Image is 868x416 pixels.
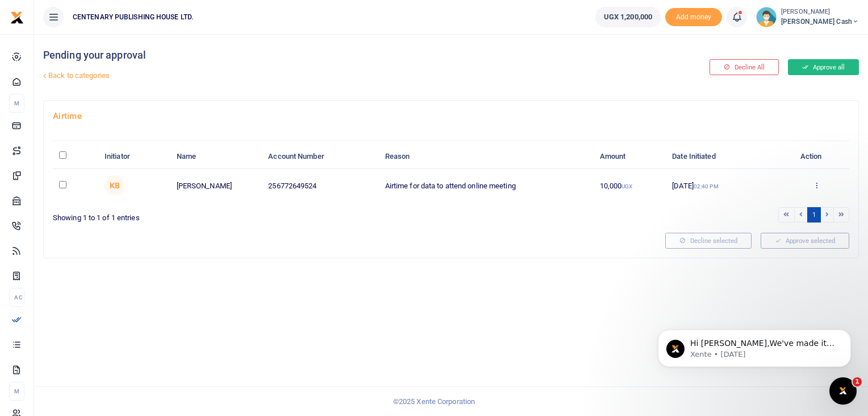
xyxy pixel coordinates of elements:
td: 256772649524 [262,169,378,202]
span: UGX 1,200,000 [604,11,652,23]
a: profile-user [PERSON_NAME] [PERSON_NAME] Cash [756,7,859,27]
img: logo-small [10,11,24,24]
div: Showing 1 to 1 of 1 entries [53,206,446,224]
img: profile-user [756,7,777,27]
span: Hi [PERSON_NAME],We've made it easier to get support! Use this chat to connect with our team in r... [49,33,194,88]
th: Account Number: activate to sort column ascending [262,145,378,169]
span: 1 [853,377,862,386]
th: : activate to sort column descending [53,145,98,169]
a: Back to categories [40,66,584,85]
li: M [9,94,24,113]
td: Airtime for data to attend online meeting [378,169,593,202]
li: M [9,382,24,401]
td: [DATE] [666,169,783,202]
li: Wallet ballance [591,7,665,27]
th: Name: activate to sort column ascending [170,145,262,169]
small: 02:40 PM [694,183,719,190]
iframe: Intercom live chat [829,377,857,405]
li: Ac [9,288,24,307]
span: CENTENARY PUBLISHING HOUSE LTD. [68,12,198,22]
th: Initiator: activate to sort column ascending [98,145,170,169]
th: Reason: activate to sort column ascending [378,145,593,169]
th: Action: activate to sort column ascending [783,145,849,169]
button: Decline All [710,59,779,75]
span: [PERSON_NAME] Cash [781,17,859,27]
li: Toup your wallet [665,8,722,27]
td: [PERSON_NAME] [170,169,262,202]
small: [PERSON_NAME] [781,7,859,17]
th: Date Initiated: activate to sort column ascending [666,145,783,169]
a: Add money [665,12,722,20]
a: 1 [807,207,821,223]
button: Approve all [788,59,859,75]
h4: Airtime [53,110,849,122]
span: Kasande Brusa [105,175,125,196]
th: Amount: activate to sort column ascending [593,145,666,169]
p: Message from Xente, sent 24w ago [49,44,196,54]
iframe: Intercom notifications message [641,306,868,385]
a: logo-small logo-large logo-large [10,13,24,21]
small: UGX [621,183,632,190]
a: UGX 1,200,000 [595,7,661,27]
h4: Pending your approval [43,49,584,61]
span: Add money [665,8,722,27]
td: 10,000 [593,169,666,202]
